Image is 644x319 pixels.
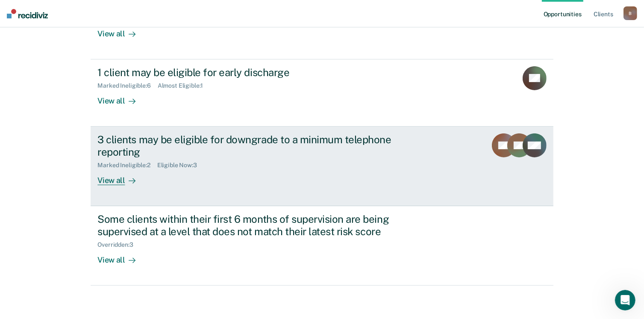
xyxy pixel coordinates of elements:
div: View all [97,89,145,106]
a: 3 clients may be eligible for downgrade to a minimum telephone reportingMarked Ineligible:2Eligib... [91,127,553,206]
iframe: Intercom live chat [615,290,635,310]
a: 1 client may be eligible for early dischargeMarked Ineligible:6Almost Eligible:1View all [91,59,553,127]
button: B [623,6,637,20]
div: Marked Ineligible : 6 [97,82,157,89]
div: Almost Eligible : 1 [158,82,210,89]
div: Some clients within their first 6 months of supervision are being supervised at a level that does... [97,213,397,238]
div: View all [97,168,145,185]
div: Overridden : 3 [97,241,140,248]
div: View all [97,248,145,265]
div: Marked Ineligible : 2 [97,162,157,169]
a: Some clients within their first 6 months of supervision are being supervised at a level that does... [91,206,553,286]
div: 1 client may be eligible for early discharge [97,66,397,79]
div: 3 clients may be eligible for downgrade to a minimum telephone reporting [97,133,397,158]
img: Recidiviz [7,9,48,18]
div: View all [97,22,145,38]
div: Eligible Now : 3 [157,162,204,169]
